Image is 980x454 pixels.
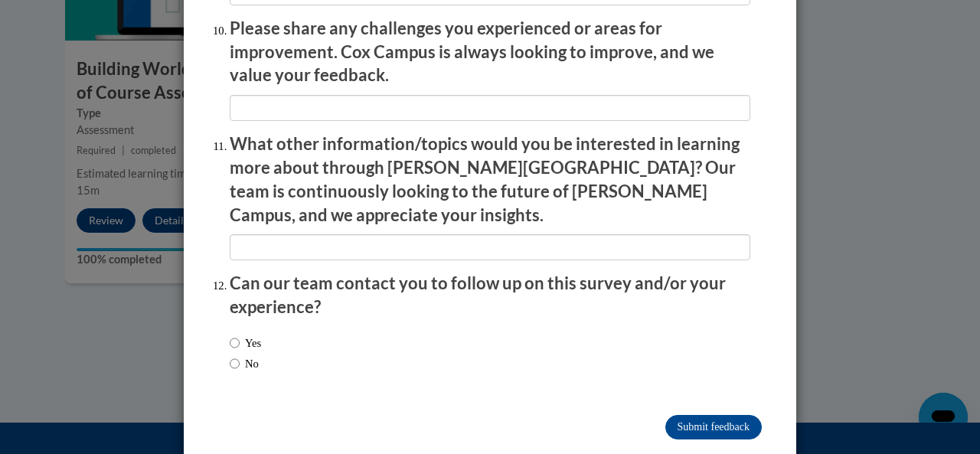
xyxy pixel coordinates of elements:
input: Yes [230,335,240,351]
p: What other information/topics would you be interested in learning more about through [PERSON_NAME... [230,132,750,227]
label: No [230,355,259,372]
p: Please share any challenges you experienced or areas for improvement. Cox Campus is always lookin... [230,17,750,87]
input: Submit feedback [665,415,762,439]
input: No [230,355,240,372]
label: Yes [230,335,261,351]
p: Can our team contact you to follow up on this survey and/or your experience? [230,272,750,319]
